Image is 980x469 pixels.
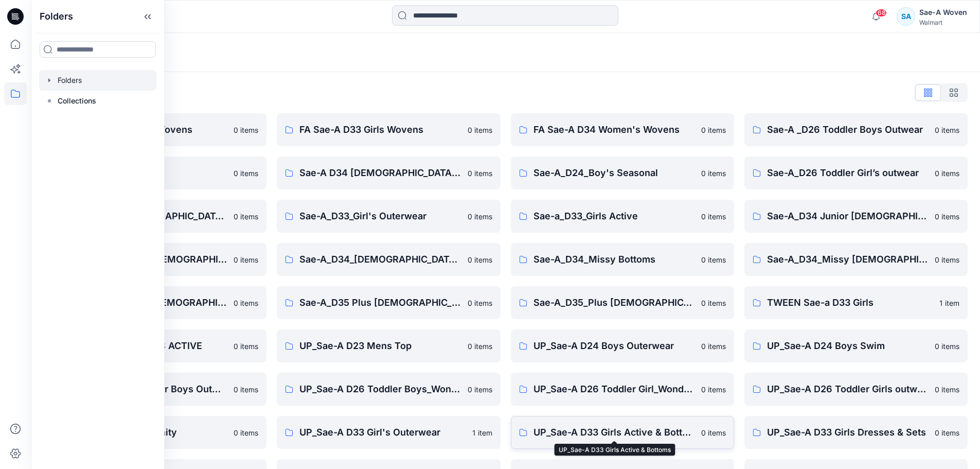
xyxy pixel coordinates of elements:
[234,211,258,222] p: 0 items
[277,416,500,449] a: UP_Sae-A D33 Girl's Outerwear1 item
[299,209,461,223] p: Sae-A_D33_Girl's Outerwear
[767,425,929,440] p: UP_Sae-A D33 Girls Dresses & Sets
[234,254,258,265] p: 0 items
[767,382,929,396] p: UP_Sae-A D26 Toddler Girls outwear
[277,373,500,406] a: UP_Sae-A D26 Toddler Boys_Wonder Nation Sportswear0 items
[234,341,258,352] p: 0 items
[468,168,492,179] p: 0 items
[935,211,959,222] p: 0 items
[701,341,726,352] p: 0 items
[744,329,968,362] a: UP_Sae-A D24 Boys Swim0 items
[277,243,500,276] a: Sae-A_D34_[DEMOGRAPHIC_DATA] Outerwear0 items
[897,7,915,26] div: SA
[939,298,959,308] p: 1 item
[468,384,492,395] p: 0 items
[299,123,461,137] p: FA Sae-A D33 Girls Wovens
[58,95,96,107] p: Collections
[744,373,968,406] a: UP_Sae-A D26 Toddler Girls outwear0 items
[511,329,734,362] a: UP_Sae-A D24 Boys Outerwear0 items
[511,243,734,276] a: Sae-A_D34_Missy Bottoms0 items
[277,329,500,362] a: UP_Sae-A D23 Mens Top0 items
[533,166,695,180] p: Sae-A_D24_Boy's Seasonal
[234,125,258,135] p: 0 items
[744,200,968,233] a: Sae-A_D34 Junior [DEMOGRAPHIC_DATA] top0 items
[767,166,929,180] p: Sae-A_D26 Toddler Girl’s outwear
[701,427,726,438] p: 0 items
[935,341,959,352] p: 0 items
[277,113,500,146] a: FA Sae-A D33 Girls Wovens0 items
[234,168,258,179] p: 0 items
[767,252,929,267] p: Sae-A_D34_Missy [DEMOGRAPHIC_DATA] Dresses
[533,296,695,310] p: Sae-A_D35_Plus [DEMOGRAPHIC_DATA] Top
[299,425,466,440] p: UP_Sae-A D33 Girl's Outerwear
[767,296,933,310] p: TWEEN Sae-a D33 Girls
[744,113,968,146] a: Sae-A _D26 Toddler Boys Outwear0 items
[299,252,461,267] p: Sae-A_D34_[DEMOGRAPHIC_DATA] Outerwear
[919,19,967,26] div: Walmart
[511,200,734,233] a: Sae-a_D33_Girls Active0 items
[919,6,967,19] div: Sae-A Woven
[744,157,968,189] a: Sae-A_D26 Toddler Girl’s outwear0 items
[511,373,734,406] a: UP_Sae-A D26 Toddler Girl_Wonder Nation Sportswear0 items
[744,416,968,449] a: UP_Sae-A D33 Girls Dresses & Sets0 items
[935,384,959,395] p: 0 items
[468,254,492,265] p: 0 items
[533,382,695,396] p: UP_Sae-A D26 Toddler Girl_Wonder Nation Sportswear
[533,209,695,223] p: Sae-a_D33_Girls Active
[767,123,929,137] p: Sae-A _D26 Toddler Boys Outwear
[533,339,695,353] p: UP_Sae-A D24 Boys Outerwear
[533,425,695,440] p: UP_Sae-A D33 Girls Active & Bottoms
[533,123,695,137] p: FA Sae-A D34 Women's Wovens
[277,157,500,189] a: Sae-A D34 [DEMOGRAPHIC_DATA] Knit Tops0 items
[299,296,461,310] p: Sae-A_D35 Plus [DEMOGRAPHIC_DATA] Bottom
[468,211,492,222] p: 0 items
[511,286,734,319] a: Sae-A_D35_Plus [DEMOGRAPHIC_DATA] Top0 items
[299,339,461,353] p: UP_Sae-A D23 Mens Top
[701,298,726,308] p: 0 items
[277,286,500,319] a: Sae-A_D35 Plus [DEMOGRAPHIC_DATA] Bottom0 items
[511,416,734,449] a: UP_Sae-A D33 Girls Active & Bottoms0 items
[468,341,492,352] p: 0 items
[767,209,929,223] p: Sae-A_D34 Junior [DEMOGRAPHIC_DATA] top
[701,168,726,179] p: 0 items
[935,125,959,135] p: 0 items
[767,339,929,353] p: UP_Sae-A D24 Boys Swim
[468,298,492,308] p: 0 items
[744,286,968,319] a: TWEEN Sae-a D33 Girls1 item
[472,427,492,438] p: 1 item
[935,427,959,438] p: 0 items
[234,298,258,308] p: 0 items
[701,125,726,135] p: 0 items
[511,113,734,146] a: FA Sae-A D34 Women's Wovens0 items
[876,9,887,17] span: 68
[935,168,959,179] p: 0 items
[234,384,258,395] p: 0 items
[701,211,726,222] p: 0 items
[533,252,695,267] p: Sae-A_D34_Missy Bottoms
[744,243,968,276] a: Sae-A_D34_Missy [DEMOGRAPHIC_DATA] Dresses0 items
[299,166,461,180] p: Sae-A D34 [DEMOGRAPHIC_DATA] Knit Tops
[701,254,726,265] p: 0 items
[511,157,734,189] a: Sae-A_D24_Boy's Seasonal0 items
[935,254,959,265] p: 0 items
[468,125,492,135] p: 0 items
[701,384,726,395] p: 0 items
[299,382,461,396] p: UP_Sae-A D26 Toddler Boys_Wonder Nation Sportswear
[234,427,258,438] p: 0 items
[277,200,500,233] a: Sae-A_D33_Girl's Outerwear0 items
